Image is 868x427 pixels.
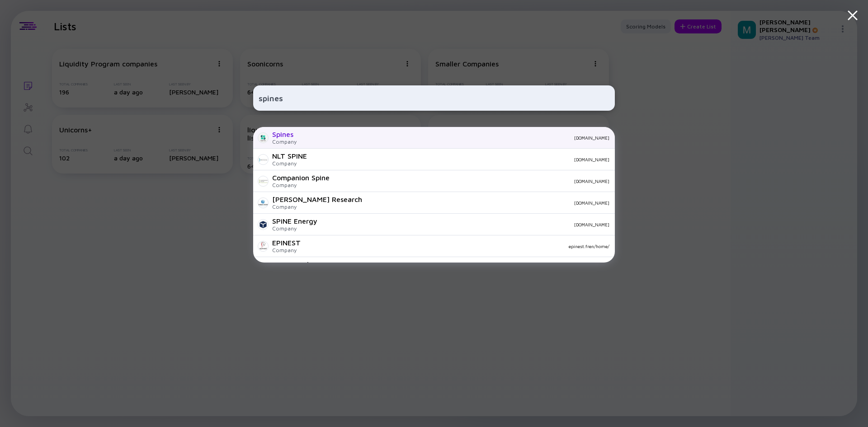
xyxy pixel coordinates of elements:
[272,195,362,203] div: [PERSON_NAME] Research
[272,138,297,145] div: Company
[272,239,301,247] div: EPINEST
[314,157,609,162] div: [DOMAIN_NAME]
[272,160,307,167] div: Company
[369,200,609,206] div: [DOMAIN_NAME]
[308,244,609,249] div: epinest.fren/home/
[259,90,609,106] input: Search Company or Investor...
[337,178,609,184] div: [DOMAIN_NAME]
[325,222,609,227] div: [DOMAIN_NAME]
[272,174,330,182] div: Companion Spine
[272,247,301,253] div: Company
[272,203,362,210] div: Company
[272,130,297,138] div: Spines
[272,217,317,225] div: SPiNE Energy
[272,260,342,268] div: SpinEM Robotics SAS
[272,225,317,232] div: Company
[272,152,307,160] div: NLT SPINE
[272,182,330,188] div: Company
[304,135,609,141] div: [DOMAIN_NAME]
